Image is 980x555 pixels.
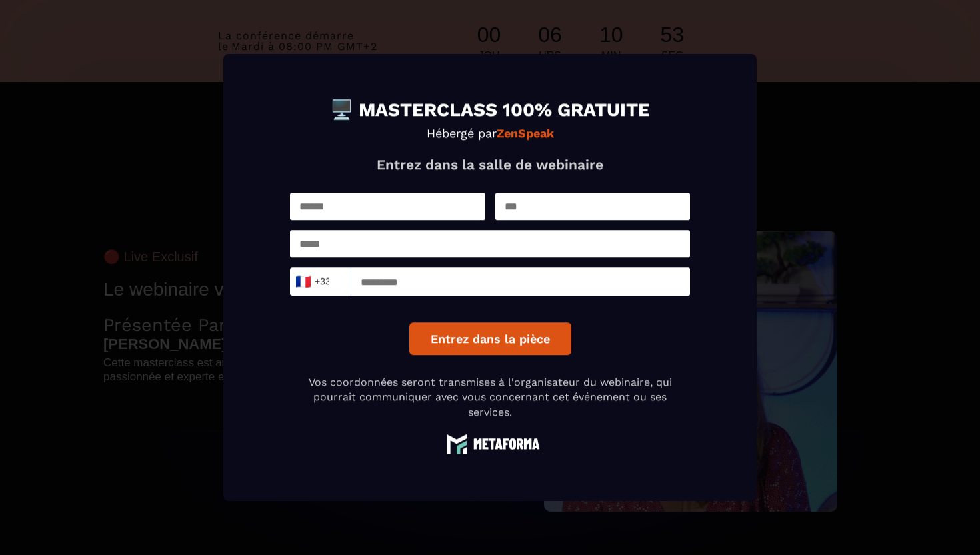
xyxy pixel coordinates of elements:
span: +33 [299,272,327,291]
button: Entrez dans la pièce [409,322,571,355]
strong: ZenSpeak [497,126,554,140]
h1: 🖥️ MASTERCLASS 100% GRATUITE [290,101,690,119]
p: Hébergé par [290,126,690,140]
p: Entrez dans la salle de webinaire [290,156,690,173]
div: Search for option [290,267,351,296]
span: 🇫🇷 [295,272,311,291]
p: Vos coordonnées seront transmises à l'organisateur du webinaire, qui pourrait communiquer avec vo... [290,375,690,420]
img: logo [440,433,540,454]
input: Search for option [329,271,339,292]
